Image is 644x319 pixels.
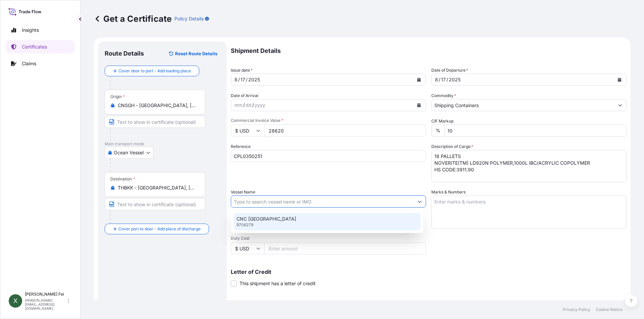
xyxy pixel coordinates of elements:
[118,102,197,109] input: Origin
[174,15,204,22] p: Policy Details
[248,76,261,84] div: year,
[246,76,248,84] div: /
[22,60,36,67] p: Claims
[264,242,426,254] input: Enter amount
[431,143,473,150] label: Description of Cargo
[105,147,153,159] button: Select transport
[13,298,17,304] span: X
[614,74,625,85] button: Calendar
[110,176,135,182] div: Destination
[236,216,296,222] p: CNC [GEOGRAPHIC_DATA]
[434,76,439,84] div: month,
[118,226,201,232] span: Cover port to door - Add place of discharge
[254,101,266,109] div: year,
[439,76,440,84] div: /
[25,292,66,297] p: [PERSON_NAME] Fei
[431,67,468,74] span: Date of Departure
[22,44,47,50] p: Certificates
[231,67,253,74] span: Issue date
[234,213,421,230] div: Suggestions
[231,150,426,162] input: Enter booking reference
[239,280,316,287] span: This shipment has a letter of credit
[105,50,144,58] p: Route Details
[431,125,444,137] div: %
[414,74,424,85] button: Calendar
[25,298,66,310] p: [PERSON_NAME][EMAIL_ADDRESS][DOMAIN_NAME]
[234,76,238,84] div: month,
[22,27,39,33] p: Insights
[231,195,414,208] input: Type to search vessel name or IMO
[431,118,453,125] label: CIF Markup
[118,184,197,191] input: Destination
[563,307,590,312] p: Privacy Policy
[238,76,240,84] div: /
[105,141,220,147] p: Main transport mode
[614,99,626,111] button: Show suggestions
[231,42,627,60] p: Shipment Details
[440,76,446,84] div: day,
[245,101,252,109] div: day,
[231,118,426,123] span: Commercial Invoice Value
[118,68,191,74] span: Cover door to port - Add loading place
[231,269,627,274] p: Letter of Credit
[94,13,172,24] p: Get a Certificate
[240,76,246,84] div: day,
[234,101,243,109] div: month,
[264,125,426,137] input: Enter amount
[231,92,258,99] span: Date of Arrival
[236,222,253,228] p: 9706279
[596,307,623,312] p: Cookie Notice
[231,236,426,241] span: Duty Cost
[431,189,466,195] label: Marks & Numbers
[446,76,448,84] div: /
[175,50,217,57] p: Reset Route Details
[114,149,144,156] span: Ocean Vessel
[105,198,205,210] input: Text to appear on certificate
[431,92,456,99] label: Commodity
[414,195,426,208] button: Show suggestions
[243,101,245,109] div: /
[432,99,614,111] input: Type to search commodity
[414,100,424,110] button: Calendar
[231,189,255,195] label: Vessel Name
[448,76,461,84] div: year,
[231,143,251,150] label: Reference
[105,116,205,128] input: Text to appear on certificate
[444,125,627,137] input: Enter percentage between 0 and 24%
[252,101,254,109] div: /
[110,94,125,99] div: Origin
